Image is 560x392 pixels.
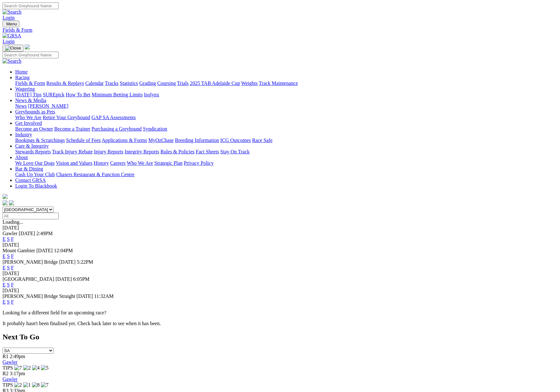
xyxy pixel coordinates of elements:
[3,39,15,44] a: Login
[11,254,14,259] a: F
[32,382,40,388] img: 8
[15,138,557,143] div: Industry
[15,149,51,154] a: Stewards Reports
[66,138,100,143] a: Schedule of Fees
[144,92,159,97] a: Isolynx
[102,138,147,143] a: Applications & Forms
[3,45,23,52] button: Toggle navigation
[59,259,76,265] span: [DATE]
[28,103,68,109] a: [PERSON_NAME]
[15,143,49,149] a: Care & Integrity
[3,242,557,248] div: [DATE]
[55,276,72,282] span: [DATE]
[120,80,138,86] a: Statistics
[15,69,28,74] a: Home
[252,138,272,143] a: Race Safe
[15,177,46,183] a: Contact GRSA
[3,27,557,33] a: Fields & Form
[143,126,167,132] a: Syndication
[15,172,55,177] a: Cash Up Your Club
[15,98,46,103] a: News & Media
[43,92,64,97] a: SUREpick
[5,46,21,51] img: Close
[3,354,9,359] span: R1
[77,259,93,265] span: 5:22PM
[52,149,93,154] a: Track Injury Rebate
[3,299,6,305] a: E
[15,172,557,177] div: Bar & Dining
[9,200,14,205] img: twitter.svg
[3,271,557,276] div: [DATE]
[15,92,42,97] a: [DATE] Tips
[15,115,557,120] div: Greyhounds as Pets
[11,299,14,305] a: F
[6,22,17,26] span: Menu
[11,265,14,270] a: F
[15,126,557,132] div: Get Involved
[41,382,48,388] img: 7
[148,138,174,143] a: MyOzChase
[15,160,55,166] a: We Love Our Dogs
[15,120,42,126] a: Get Involved
[94,149,123,154] a: Injury Reports
[56,172,134,177] a: Chasers Restaurant & Function Centre
[54,248,73,253] span: 12:04PM
[3,259,58,265] span: [PERSON_NAME] Bridge
[15,132,32,137] a: Industry
[175,138,219,143] a: Breeding Information
[25,44,30,49] img: logo-grsa-white.png
[157,80,176,86] a: Coursing
[15,86,35,92] a: Wagering
[73,276,90,282] span: 6:05PM
[7,265,10,270] a: S
[41,365,48,371] img: 5
[3,333,557,341] h2: Next To Go
[7,254,10,259] a: S
[3,371,9,376] span: R2
[259,80,298,86] a: Track Maintenance
[127,160,153,166] a: Who We Are
[241,80,258,86] a: Weights
[15,103,27,109] a: News
[3,310,557,316] p: Looking for a different field for an upcoming race?
[23,382,31,388] img: 1
[11,236,14,242] a: F
[184,160,214,166] a: Privacy Policy
[32,365,40,371] img: 4
[10,371,25,376] span: 3:17pm
[3,288,557,293] div: [DATE]
[3,200,8,205] img: facebook.svg
[15,103,557,109] div: News & Media
[3,213,59,219] input: Select date
[3,9,22,15] img: Search
[92,126,142,132] a: Purchasing a Greyhound
[3,265,6,270] a: E
[3,248,35,253] span: Mount Gambier
[14,365,22,371] img: 7
[11,282,14,287] a: F
[3,58,22,64] img: Search
[3,276,54,282] span: [GEOGRAPHIC_DATA]
[15,138,65,143] a: Bookings & Scratchings
[3,382,13,388] span: TIPS
[85,80,104,86] a: Calendar
[56,160,92,166] a: Vision and Values
[15,183,57,189] a: Login To Blackbook
[15,109,55,114] a: Greyhounds as Pets
[139,80,156,86] a: Grading
[3,52,59,58] input: Search
[3,359,17,365] a: Gawler
[177,80,189,86] a: Trials
[7,282,10,287] a: S
[110,160,126,166] a: Careers
[15,80,557,86] div: Racing
[92,115,136,120] a: GAP SA Assessments
[3,376,17,382] a: Gawler
[14,382,22,388] img: 2
[15,75,29,80] a: Racing
[196,149,219,154] a: Fact Sheets
[15,149,557,155] div: Care & Integrity
[3,225,557,231] div: [DATE]
[3,293,75,299] span: [PERSON_NAME] Bridge Straight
